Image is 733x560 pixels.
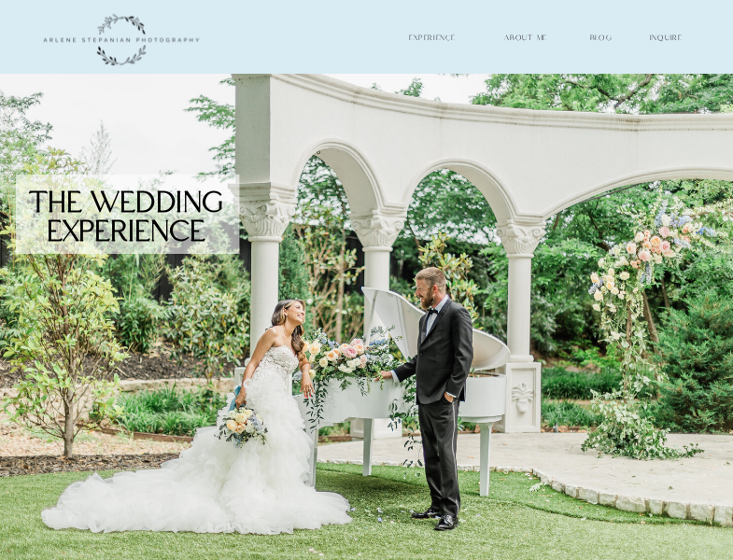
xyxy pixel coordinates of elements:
a: inquire [631,31,701,42]
a: about me [491,31,561,42]
a: blog [566,31,636,42]
b: the wedding experience [29,185,222,248]
a: experience [398,31,468,42]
